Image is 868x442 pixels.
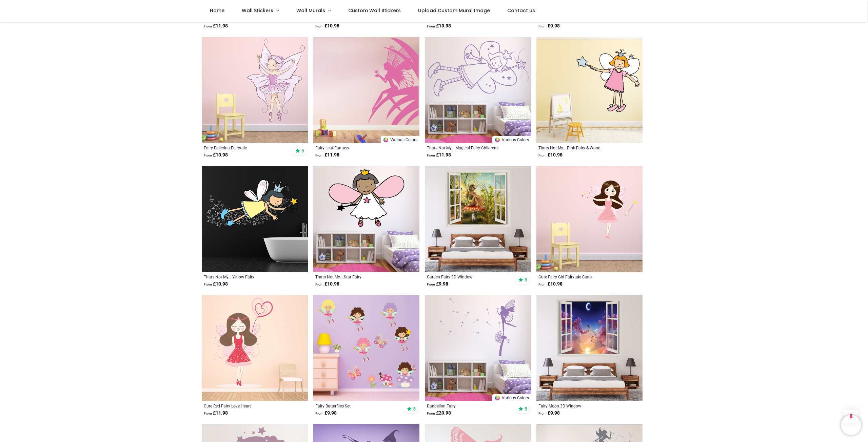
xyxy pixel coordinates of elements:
a: Various Colors [381,136,419,143]
strong: £ 10.98 [204,281,228,288]
span: 5 [301,148,304,154]
img: Color Wheel [494,395,500,401]
img: Dandelion Fairy Wall Sticker [425,295,531,401]
strong: £ 20.98 [427,410,451,417]
span: From [204,412,212,415]
img: Cute Red Fairy Love Heart Wall Sticker [202,295,308,401]
strong: £ 10.98 [538,281,563,288]
img: Color Wheel [383,137,389,143]
span: From [427,282,435,286]
img: Thats Not My... Yellow Fairy Wall Sticker [202,166,308,272]
a: Cute Red Fairy Love Heart [204,403,285,408]
span: From [315,282,323,286]
span: From [538,282,547,286]
a: Thats Not My... Yellow Fairy [204,274,285,279]
a: Thats Not My... Star Fairy [315,274,397,279]
strong: £ 11.98 [204,410,228,417]
a: Cute Fairy Girl Fairytale Stars [538,274,620,279]
span: From [538,412,547,415]
a: Fairy Ballerina Fairytale [204,145,285,150]
strong: £ 9.98 [315,410,337,417]
span: From [538,153,547,157]
img: Thats Not My... Magical Fairy Childrens Wall Sticker [425,37,531,143]
strong: £ 9.98 [538,410,560,417]
span: From [427,153,435,157]
a: Thats Not My... Pink Fairy & Wand [538,145,620,150]
img: Fairy Ballerina Fairytale Wall Sticker [202,37,308,143]
span: From [538,24,547,28]
span: Wall Stickers [242,7,273,14]
span: Contact us [507,7,535,14]
img: Fairy Leaf Fantasy Wall Sticker [313,37,419,143]
img: Garden Fairy 3D Window Wall Sticker [425,166,531,272]
span: From [315,412,323,415]
span: From [427,24,435,28]
img: Cute Fairy Girl Fairytale Stars Wall Sticker [536,166,643,272]
a: Garden Fairy 3D Window [427,274,509,279]
strong: £ 10.98 [315,281,339,288]
strong: £ 11.98 [427,152,451,159]
strong: £ 11.98 [315,152,339,159]
span: From [315,153,323,157]
span: From [204,24,212,28]
span: Upload Custom Mural Image [418,7,490,14]
span: From [204,153,212,157]
span: From [427,412,435,415]
strong: £ 10.98 [204,152,228,159]
span: Custom Wall Stickers [348,7,401,14]
img: Color Wheel [494,137,500,143]
span: 5 [525,277,527,283]
a: Thats Not My... Magical Fairy Childrens [427,145,509,150]
strong: £ 10.98 [538,152,563,159]
strong: £ 10.98 [315,23,339,29]
a: Dandelion Fairy [427,403,509,408]
strong: £ 10.98 [427,23,451,29]
span: From [204,282,212,286]
img: Fairy Moon 3D Window Wall Sticker [536,295,643,401]
span: From [315,24,323,28]
iframe: Brevo live chat [841,415,861,435]
strong: £ 9.98 [538,23,560,29]
span: 5 [413,406,416,412]
a: Fairy Butterflies Set [315,403,397,408]
strong: £ 11.98 [204,23,228,29]
strong: £ 9.98 [427,281,448,288]
span: 5 [525,406,527,412]
span: Home [210,7,224,14]
img: Thats Not My... Pink Fairy & Wand Wall Sticker [536,37,643,143]
a: Various Colors [492,136,531,143]
img: Fairy Butterflies Wall Sticker Set [313,295,419,401]
a: Fairy Moon 3D Window [538,403,620,408]
a: Various Colors [492,394,531,401]
a: Fairy Leaf Fantasy [315,145,397,150]
span: Wall Murals [296,7,325,14]
img: Thats Not My... Star Fairy Wall Sticker [313,166,419,272]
